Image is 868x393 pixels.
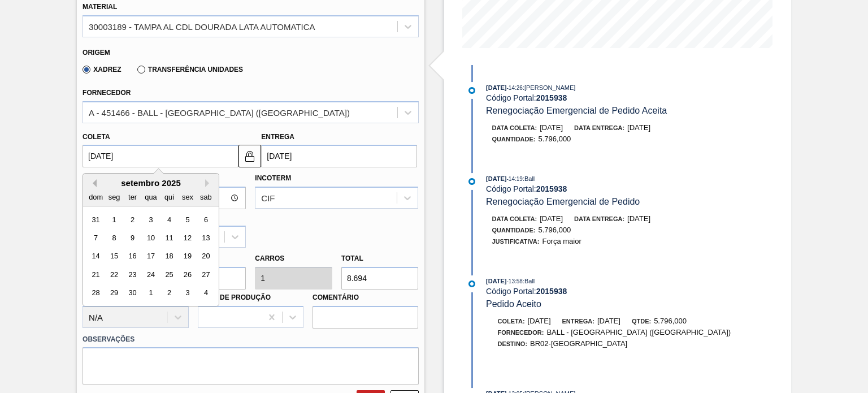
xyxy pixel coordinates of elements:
[107,286,122,301] div: Choose segunda-feira, 29 de setembro de 2025
[498,318,525,325] span: Coleta:
[89,179,97,187] button: Previous Month
[107,212,122,227] div: Choose segunda-feira, 1 de setembro de 2025
[180,249,195,264] div: Choose sexta-feira, 19 de setembro de 2025
[539,226,571,234] span: 5.796,000
[198,212,214,227] div: Choose sábado, 6 de setembro de 2025
[574,215,624,222] span: Data entrega:
[144,212,159,227] div: Choose quarta-feira, 3 de setembro de 2025
[542,237,581,245] span: Força maior
[125,189,140,205] div: ter
[198,293,271,301] label: Linha de Produção
[486,184,754,193] div: Código Portal:
[627,214,650,223] span: [DATE]
[486,287,754,296] div: Código Portal:
[88,189,103,205] div: dom
[498,329,544,336] span: Fornecedor:
[507,85,523,91] span: - 14:26
[540,214,563,223] span: [DATE]
[88,286,103,301] div: Choose domingo, 28 de setembro de 2025
[243,149,257,163] img: locked
[198,230,214,245] div: Choose sábado, 13 de setembro de 2025
[83,89,131,97] label: Fornecedor
[255,254,284,262] label: Carros
[198,286,214,301] div: Choose sábado, 4 de outubro de 2025
[125,286,140,301] div: Choose terça-feira, 30 de setembro de 2025
[125,267,140,282] div: Choose terça-feira, 23 de setembro de 2025
[238,145,261,167] button: locked
[162,230,177,245] div: Choose quinta-feira, 11 de setembro de 2025
[261,133,294,141] label: Entrega
[546,328,731,336] span: BALL - [GEOGRAPHIC_DATA] ([GEOGRAPHIC_DATA])
[536,287,567,296] strong: 2015938
[180,212,195,227] div: Choose sexta-feira, 5 de setembro de 2025
[144,286,159,301] div: Choose quarta-feira, 1 de outubro de 2025
[88,212,103,227] div: Choose domingo, 31 de agosto de 2025
[562,318,594,325] span: Entrega:
[261,145,417,167] input: dd/mm/yyyy
[83,145,238,167] input: dd/mm/yyyy
[83,178,219,188] div: setembro 2025
[530,339,627,348] span: BR02-[GEOGRAPHIC_DATA]
[198,189,214,205] div: sab
[162,286,177,301] div: Choose quinta-feira, 2 de outubro de 2025
[125,249,140,264] div: Choose terça-feira, 16 de setembro de 2025
[198,249,214,264] div: Choose sábado, 20 de setembro de 2025
[107,249,122,264] div: Choose segunda-feira, 15 de setembro de 2025
[486,106,667,115] span: Renegociação Emergencial de Pedido Aceita
[507,176,523,182] span: - 14:19
[144,249,159,264] div: Choose quarta-feira, 17 de setembro de 2025
[162,249,177,264] div: Choose quinta-feira, 18 de setembro de 2025
[89,107,350,117] div: A - 451466 - BALL - [GEOGRAPHIC_DATA] ([GEOGRAPHIC_DATA])
[313,290,418,306] label: Comentário
[180,230,195,245] div: Choose sexta-feira, 12 de setembro de 2025
[486,84,506,91] span: [DATE]
[83,170,246,187] label: Hora Entrega
[83,66,121,74] label: Xadrez
[498,340,528,347] span: Destino:
[486,175,506,182] span: [DATE]
[261,193,275,203] div: CIF
[125,212,140,227] div: Choose terça-feira, 2 de setembro de 2025
[486,197,640,206] span: Renegociação Emergencial de Pedido
[523,84,576,91] span: : [PERSON_NAME]
[632,318,651,325] span: Qtde:
[341,254,363,262] label: Total
[627,123,650,132] span: [DATE]
[492,136,536,142] span: Quantidade :
[88,249,103,264] div: Choose domingo, 14 de setembro de 2025
[468,280,475,287] img: atual
[180,189,195,205] div: sex
[89,21,315,31] div: 30003189 - TAMPA AL CDL DOURADA LATA AUTOMATICA
[539,135,571,143] span: 5.796,000
[255,174,291,182] label: Incoterm
[125,230,140,245] div: Choose terça-feira, 9 de setembro de 2025
[654,317,687,325] span: 5.796,000
[574,124,624,131] span: Data entrega:
[107,267,122,282] div: Choose segunda-feira, 22 de setembro de 2025
[492,124,537,131] span: Data coleta:
[162,189,177,205] div: qui
[597,317,620,325] span: [DATE]
[180,267,195,282] div: Choose sexta-feira, 26 de setembro de 2025
[137,66,243,74] label: Transferência Unidades
[144,189,159,205] div: qua
[507,278,523,284] span: - 13:58
[486,278,506,284] span: [DATE]
[162,267,177,282] div: Choose quinta-feira, 25 de setembro de 2025
[523,175,535,182] span: : Ball
[88,267,103,282] div: Choose domingo, 21 de setembro de 2025
[180,286,195,301] div: Choose sexta-feira, 3 de outubro de 2025
[468,87,475,94] img: atual
[107,230,122,245] div: Choose segunda-feira, 8 de setembro de 2025
[83,331,418,348] label: Observações
[486,93,754,102] div: Código Portal:
[536,184,567,193] strong: 2015938
[144,267,159,282] div: Choose quarta-feira, 24 de setembro de 2025
[83,49,110,57] label: Origem
[523,278,535,284] span: : Ball
[83,133,110,141] label: Coleta
[492,227,536,234] span: Quantidade :
[88,230,103,245] div: Choose domingo, 7 de setembro de 2025
[528,317,551,325] span: [DATE]
[198,267,214,282] div: Choose sábado, 27 de setembro de 2025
